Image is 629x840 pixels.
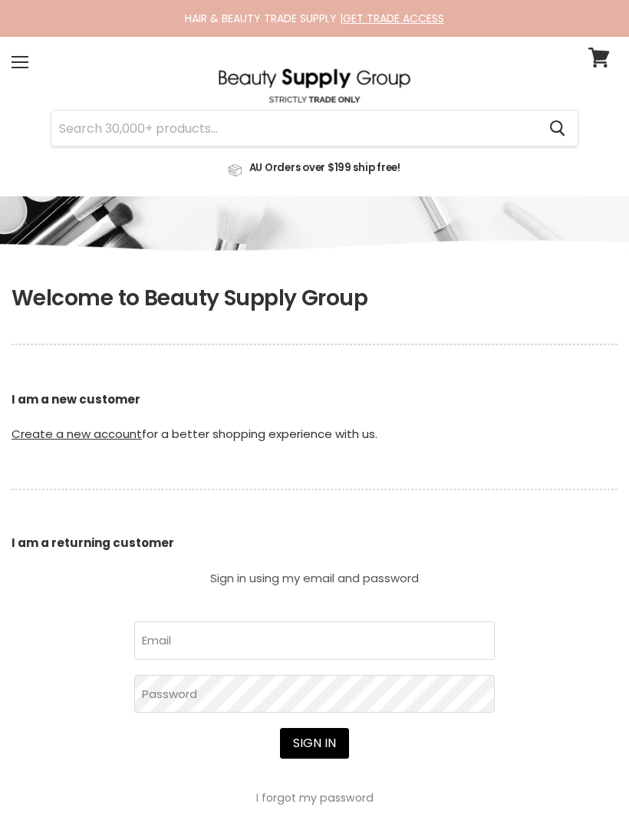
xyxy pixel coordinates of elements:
[12,535,174,551] b: I am a returning customer
[552,768,614,825] iframe: Gorgias live chat messenger
[12,357,617,478] p: for a better shopping experience with us.
[12,285,617,311] h1: Welcome to Beauty Supply Group
[343,11,444,26] a: GET TRADE ACCESS
[12,426,142,442] a: Create a new account
[51,110,578,147] form: Product
[280,728,349,759] button: Sign in
[12,391,140,407] b: I am a new customer
[51,110,537,146] input: Search
[256,790,374,805] a: I forgot my password
[134,572,495,584] p: Sign in using my email and password
[537,110,578,146] button: Search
